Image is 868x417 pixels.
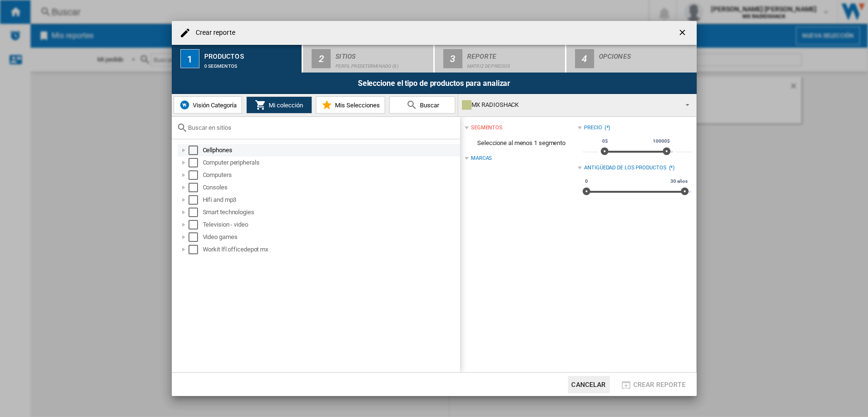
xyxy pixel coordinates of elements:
[435,45,566,73] button: 3 Reporte Matriz de precios
[203,220,459,229] div: Television - video
[204,59,298,69] div: 0 segmentos
[465,134,578,152] span: Seleccione al menos 1 segmento
[599,49,693,59] div: Opciones
[471,124,502,132] div: segmentos
[188,220,203,229] md-checkbox: Select
[443,49,462,68] div: 3
[566,45,697,73] button: 4 Opciones
[266,102,303,109] span: Mi colección
[633,381,686,388] span: Crear reporte
[203,208,459,217] div: Smart technologies
[204,49,298,59] div: Productos
[203,146,459,155] div: Cellphones
[172,45,303,73] button: 1 Productos 0 segmentos
[203,170,459,180] div: Computers
[203,158,459,167] div: Computer peripherals
[188,124,455,131] input: Buscar en sitios
[179,99,190,111] img: wiser-icon-blue.png
[678,28,689,39] ng-md-icon: getI18NText('BUTTONS.CLOSE_DIALOG')
[335,59,429,69] div: Perfil predeterminado (8)
[188,146,203,155] md-checkbox: Select
[462,98,677,112] div: MX RADIOSHACK
[584,124,602,132] div: Precio
[335,49,429,59] div: Sitios
[303,45,434,73] button: 2 Sitios Perfil predeterminado (8)
[188,195,203,205] md-checkbox: Select
[188,232,203,242] md-checkbox: Select
[651,137,671,145] span: 10000$
[203,195,459,205] div: Hifi and mp3
[188,158,203,167] md-checkbox: Select
[188,183,203,192] md-checkbox: Select
[333,102,380,109] span: Mis Selecciones
[312,49,331,68] div: 2
[190,102,237,109] span: Visión Categoría
[584,164,666,172] div: Antigüedad de los productos
[172,73,697,94] div: Seleccione el tipo de productos para analizar
[471,155,492,162] div: Marcas
[617,376,689,393] button: Crear reporte
[418,102,439,109] span: Buscar
[191,28,235,38] h4: Crear reporte
[203,232,459,242] div: Video games
[246,96,312,114] button: Mi colección
[575,49,594,68] div: 4
[389,96,455,114] button: Buscar
[188,170,203,180] md-checkbox: Select
[316,96,385,114] button: Mis Selecciones
[467,59,561,69] div: Matriz de precios
[174,96,242,114] button: Visión Categoría
[188,208,203,217] md-checkbox: Select
[674,23,693,42] button: getI18NText('BUTTONS.CLOSE_DIALOG')
[584,177,589,185] span: 0
[188,245,203,254] md-checkbox: Select
[601,137,609,145] span: 0$
[203,183,459,192] div: Consoles
[467,49,561,59] div: Reporte
[669,177,689,185] span: 30 años
[568,376,610,393] button: Cancelar
[203,245,459,254] div: Workit lfl officedepot mx
[180,49,199,68] div: 1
